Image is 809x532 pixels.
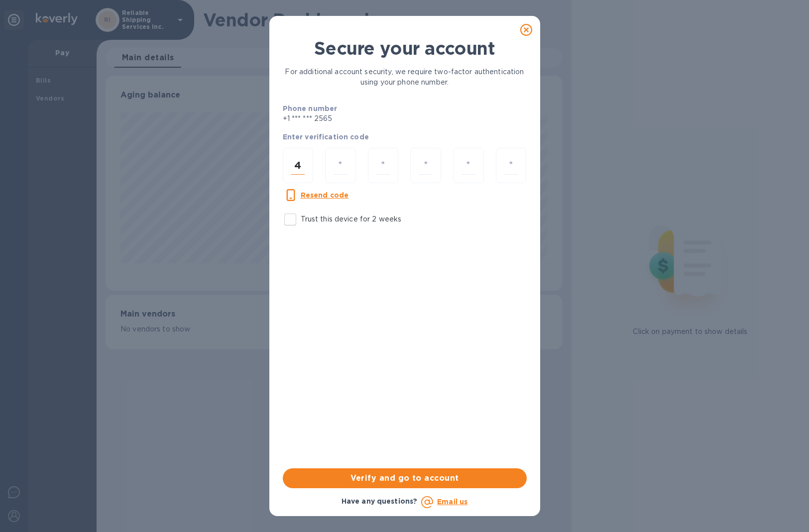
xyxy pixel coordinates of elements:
h1: Secure your account [283,38,527,59]
b: Have any questions? [342,497,418,505]
button: Verify and go to account [283,468,527,488]
b: Phone number [283,105,338,112]
u: Resend code [301,191,349,199]
p: Trust this device for 2 weeks [301,214,402,224]
a: Email us [437,498,467,506]
span: Verify and go to account [291,472,519,484]
p: Enter verification code [283,132,527,142]
p: For additional account security, we require two-factor authentication using your phone number. [283,67,527,88]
